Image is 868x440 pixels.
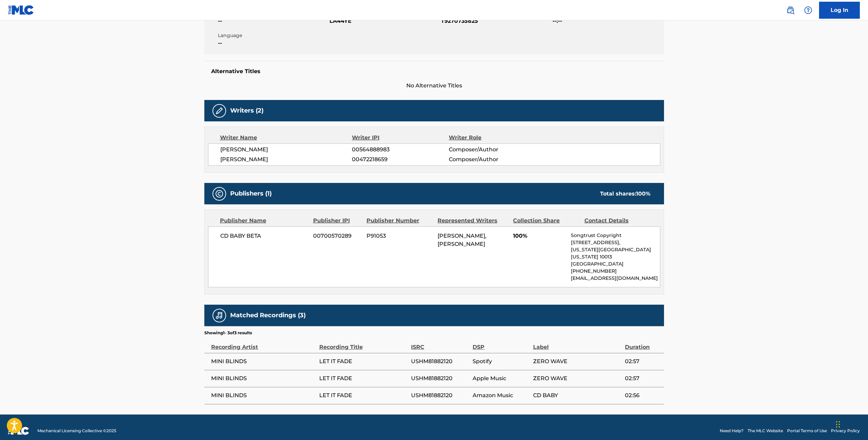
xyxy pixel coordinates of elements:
span: 02:56 [625,391,660,400]
a: Log In [819,2,860,19]
span: T9270735825 [441,17,551,25]
a: Privacy Policy [831,428,860,434]
span: Mechanical Licensing Collective © 2025 [37,428,116,434]
div: Drag [836,414,840,435]
div: Represented Writers [438,217,508,225]
span: 00700570289 [313,232,361,240]
span: 02:57 [625,374,660,383]
span: LET IT FADE [319,357,408,366]
p: Songtrust Copyright [571,232,660,239]
span: CD BABY BETA [220,232,308,240]
p: [EMAIL_ADDRESS][DOMAIN_NAME] [571,275,660,282]
p: [GEOGRAPHIC_DATA] [571,260,660,268]
p: [US_STATE][GEOGRAPHIC_DATA][US_STATE] 10013 [571,246,660,260]
span: --:-- [552,17,662,25]
span: No Alternative Titles [204,82,664,90]
img: search [786,6,795,14]
span: LA44YE [329,17,439,25]
span: 02:57 [625,357,660,366]
div: Publisher Number [367,217,432,225]
iframe: Chat Widget [834,407,868,440]
h5: Alternative Titles [211,68,657,75]
span: ZERO WAVE [533,357,622,366]
div: Label [533,336,622,351]
span: 100% [513,232,566,240]
span: P91053 [367,232,432,240]
span: Amazon Music [473,391,529,400]
span: USHM81882120 [411,374,470,383]
h5: Writers (2) [230,107,263,115]
span: CD BABY [533,391,622,400]
div: Total shares: [600,190,650,198]
h5: Publishers (1) [230,190,272,198]
a: The MLC Website [748,428,783,434]
span: 00472218659 [352,155,448,164]
div: Help [801,3,815,17]
span: MINI BLINDS [211,391,316,400]
span: 100 % [636,190,650,197]
div: Contact Details [584,217,650,225]
div: Writer IPI [352,134,449,142]
span: USHM81882120 [411,391,470,400]
span: ZERO WAVE [533,374,622,383]
span: Language [218,32,328,39]
img: help [804,6,812,14]
p: [STREET_ADDRESS], [571,239,660,246]
h5: Matched Recordings (3) [230,311,306,319]
div: Recording Artist [211,336,316,351]
span: -- [218,39,328,47]
span: Composer/Author [449,155,537,164]
img: MLC Logo [8,5,34,15]
div: Recording Title [319,336,408,351]
span: [PERSON_NAME] [220,155,352,164]
p: [PHONE_NUMBER] [571,268,660,275]
span: Spotify [473,357,529,366]
p: Showing 1 - 3 of 3 results [204,330,252,336]
a: Portal Terms of Use [787,428,827,434]
span: [PERSON_NAME], [PERSON_NAME] [438,233,487,247]
div: Publisher IPI [313,217,361,225]
img: Writers [215,107,223,115]
img: Matched Recordings [215,311,223,320]
span: Composer/Author [449,146,537,154]
div: Duration [625,336,660,351]
span: [PERSON_NAME] [220,146,352,154]
div: ISRC [411,336,470,351]
span: MINI BLINDS [211,374,316,383]
span: USHM81882120 [411,357,470,366]
span: MINI BLINDS [211,357,316,366]
a: Need Help? [720,428,744,434]
img: logo [8,427,29,435]
div: Collection Share [513,217,579,225]
img: Publishers [215,190,223,198]
div: DSP [473,336,529,351]
a: Public Search [784,3,797,17]
span: 00564888983 [352,146,448,154]
span: LET IT FADE [319,391,408,400]
span: LET IT FADE [319,374,408,383]
div: Writer Name [220,134,352,142]
div: Publisher Name [220,217,308,225]
div: Writer Role [449,134,537,142]
span: -- [218,17,328,25]
span: Apple Music [473,374,529,383]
